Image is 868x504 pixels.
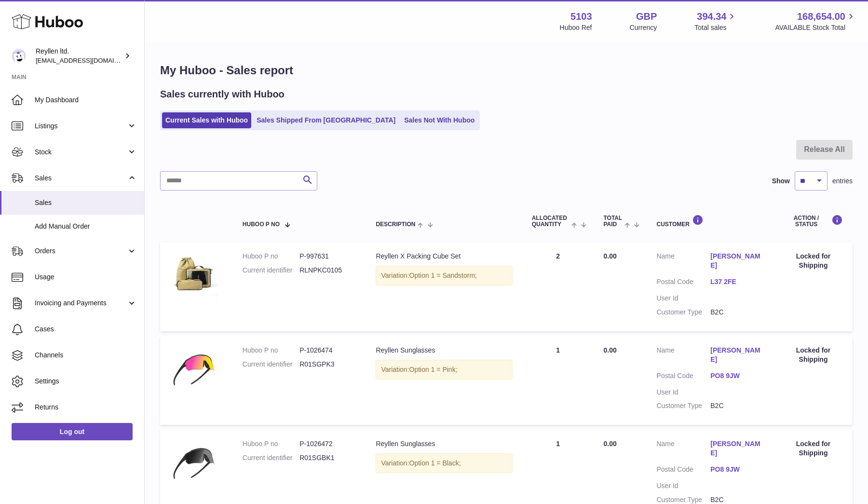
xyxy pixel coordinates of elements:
[710,439,764,458] a: [PERSON_NAME]
[656,371,710,383] dt: Postal Code
[522,242,594,331] td: 2
[12,423,133,440] a: Log out
[36,56,142,64] span: [EMAIL_ADDRESS][DOMAIN_NAME]
[299,252,356,261] dd: P-997631
[376,221,415,228] span: Description
[170,252,218,300] img: 51031721904199.jpg
[697,10,726,23] span: 394.34
[630,23,657,32] div: Currency
[832,177,853,186] span: entries
[656,388,710,397] dt: User Id
[775,23,856,32] span: AVAILABLE Stock Total
[35,299,127,308] span: Invoicing and Payments
[376,266,512,286] div: Variation:
[243,360,299,369] dt: Current identifier
[170,439,218,488] img: 51031747234058.jpg
[532,215,569,228] span: ALLOCATED Quantity
[409,272,477,279] span: Option 1 = Sandstorm;
[570,10,592,23] strong: 5103
[160,88,285,101] h2: Sales currently with Huboo
[35,403,137,412] span: Returns
[36,47,122,65] div: Reyllen ltd.
[299,360,356,369] dd: R01SGPK3
[160,63,853,78] h1: My Huboo - Sales report
[376,439,512,449] div: Reyllen Sunglasses
[299,346,356,355] dd: P-1026474
[409,459,461,467] span: Option 1 = Black;
[522,336,594,425] td: 1
[656,439,710,460] dt: Name
[243,221,280,228] span: Huboo P no
[710,401,764,410] dd: B2C
[710,277,764,286] a: L37 2FE
[710,371,764,381] a: PO8 9JW
[656,294,710,303] dt: User Id
[401,112,478,128] a: Sales Not With Huboo
[243,453,299,463] dt: Current identifier
[243,252,299,261] dt: Huboo P no
[694,23,737,32] span: Total sales
[797,10,845,23] span: 168,654.00
[656,465,710,477] dt: Postal Code
[243,346,299,355] dt: Huboo P no
[656,277,710,289] dt: Postal Code
[376,453,512,473] div: Variation:
[35,198,137,207] span: Sales
[376,252,512,261] div: Reyllen X Packing Cube Set
[656,308,710,317] dt: Customer Type
[656,346,710,367] dt: Name
[784,346,843,364] div: Locked for Shipping
[603,440,616,448] span: 0.00
[636,10,657,23] strong: GBP
[603,346,616,354] span: 0.00
[299,439,356,449] dd: P-1026472
[603,215,622,228] span: Total paid
[35,174,127,183] span: Sales
[784,215,843,228] div: Action / Status
[299,266,356,275] dd: RLNPKC0105
[656,215,764,228] div: Customer
[772,177,790,186] label: Show
[243,266,299,275] dt: Current identifier
[35,246,127,256] span: Orders
[376,346,512,355] div: Reyllen Sunglasses
[35,377,137,386] span: Settings
[243,439,299,449] dt: Huboo P no
[775,10,856,32] a: 168,654.00 AVAILABLE Stock Total
[710,252,764,270] a: [PERSON_NAME]
[560,23,592,32] div: Huboo Ref
[710,308,764,317] dd: B2C
[35,148,127,157] span: Stock
[656,401,710,410] dt: Customer Type
[710,346,764,364] a: [PERSON_NAME]
[784,252,843,270] div: Locked for Shipping
[694,10,737,32] a: 394.34 Total sales
[376,360,512,380] div: Variation:
[35,272,137,282] span: Usage
[35,222,137,231] span: Add Manual Order
[170,346,218,394] img: 51031747233988.jpg
[656,481,710,490] dt: User Id
[656,252,710,272] dt: Name
[12,49,26,63] img: reyllen@reyllen.com
[35,351,137,360] span: Channels
[35,95,137,105] span: My Dashboard
[784,439,843,458] div: Locked for Shipping
[253,112,399,128] a: Sales Shipped From [GEOGRAPHIC_DATA]
[35,325,137,334] span: Cases
[409,366,458,373] span: Option 1 = Pink;
[162,112,251,128] a: Current Sales with Huboo
[603,252,616,260] span: 0.00
[710,465,764,474] a: PO8 9JW
[299,453,356,463] dd: R01SGBK1
[35,122,127,131] span: Listings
